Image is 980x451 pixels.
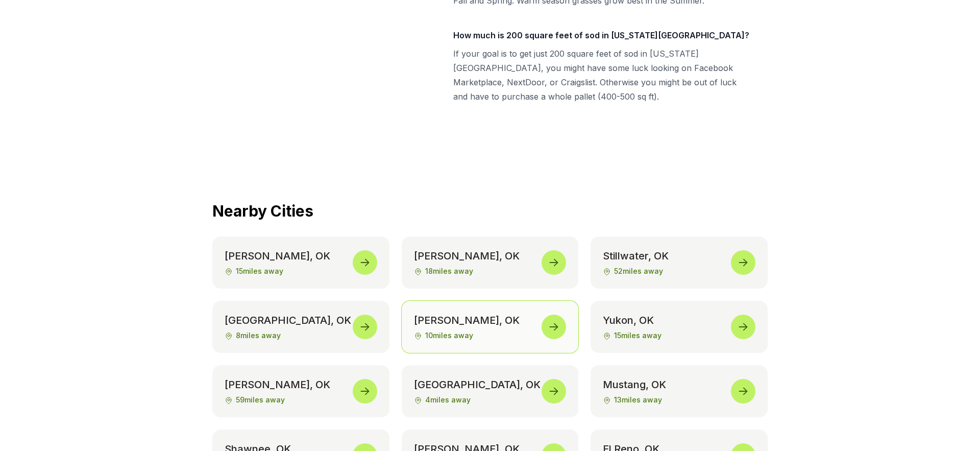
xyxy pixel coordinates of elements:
strong: [PERSON_NAME] , OK [414,313,567,327]
a: [PERSON_NAME], OK15miles away [212,236,389,289]
strong: [GEOGRAPHIC_DATA] , OK [225,313,377,327]
span: 15 miles away [603,330,755,341]
strong: [GEOGRAPHIC_DATA] , OK [414,377,567,392]
strong: [PERSON_NAME] , OK [225,249,377,263]
a: [GEOGRAPHIC_DATA], OK4miles away [402,365,579,417]
span: 59 miles away [225,395,377,405]
span: 10 miles away [414,330,567,341]
span: 15 miles away [225,266,377,276]
a: [PERSON_NAME], OK18miles away [402,236,579,289]
span: 52 miles away [603,266,755,276]
strong: Stillwater , OK [603,249,755,263]
span: 13 miles away [603,395,755,405]
strong: Mustang , OK [603,377,755,392]
span: 8 miles away [225,330,377,341]
a: [PERSON_NAME], OK59miles away [212,365,389,417]
a: Mustang, OK13miles away [591,365,768,417]
strong: [PERSON_NAME] , OK [414,249,567,263]
span: 18 miles away [414,266,567,276]
strong: Yukon , OK [603,313,755,327]
a: [PERSON_NAME], OK10miles away [402,301,579,353]
strong: [PERSON_NAME] , OK [225,377,377,392]
h3: How much is 200 square feet of sod in [US_STATE][GEOGRAPHIC_DATA]? [453,28,751,42]
a: Stillwater, OK52miles away [591,236,768,289]
h2: Nearby Cities [212,202,768,220]
a: Yukon, OK15miles away [591,301,768,353]
span: 4 miles away [414,395,567,405]
p: If your goal is to get just 200 square feet of sod in [US_STATE][GEOGRAPHIC_DATA], you might have... [453,46,751,104]
a: [GEOGRAPHIC_DATA], OK8miles away [212,301,389,353]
